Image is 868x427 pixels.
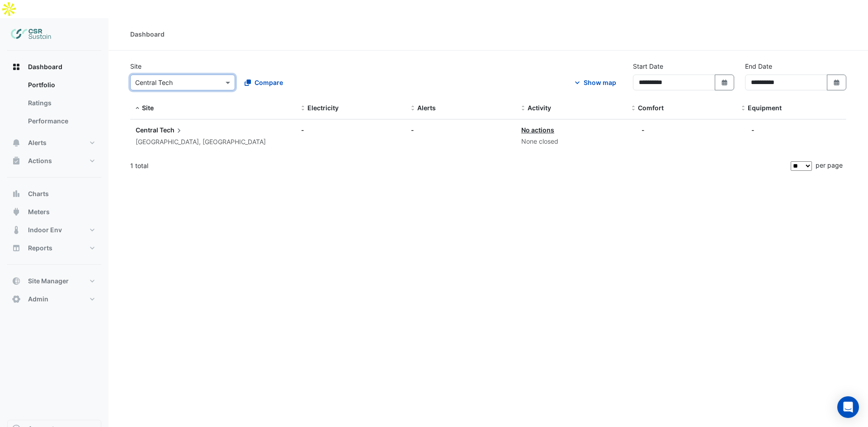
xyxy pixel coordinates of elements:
[28,138,47,147] span: Alerts
[584,78,616,87] div: Show map
[528,104,551,112] span: Activity
[301,125,401,135] div: -
[521,136,621,147] div: None closed
[28,62,62,71] span: Dashboard
[633,61,663,71] label: Start Date
[745,61,772,71] label: End Date
[12,277,21,286] app-icon: Site Manager
[28,277,69,286] span: Site Manager
[12,156,21,165] app-icon: Actions
[7,272,101,290] button: Site Manager
[721,79,729,86] fa-icon: Select Date
[12,207,21,216] app-icon: Meters
[28,207,50,216] span: Meters
[28,295,48,304] span: Admin
[12,295,21,304] app-icon: Admin
[160,125,184,135] span: Tech
[833,79,841,86] fa-icon: Select Date
[751,125,755,135] div: -
[28,225,62,235] span: Indoor Env
[837,396,859,418] div: Open Intercom Messenger
[21,112,101,130] a: Performance
[417,104,436,112] span: Alerts
[12,225,21,235] app-icon: Indoor Env
[21,76,101,94] a: Portfolio
[7,221,101,239] button: Indoor Env
[7,152,101,170] button: Actions
[567,75,622,90] button: Show map
[642,125,645,135] div: -
[12,138,21,147] app-icon: Alerts
[748,104,782,112] span: Equipment
[28,189,49,198] span: Charts
[7,203,101,221] button: Meters
[12,244,21,253] app-icon: Reports
[7,58,101,76] button: Dashboard
[136,137,266,147] div: [GEOGRAPHIC_DATA], [GEOGRAPHIC_DATA]
[130,61,142,71] label: Site
[307,104,339,112] span: Electricity
[130,29,165,39] div: Dashboard
[21,94,101,112] a: Ratings
[7,134,101,152] button: Alerts
[411,125,510,135] div: -
[11,25,52,43] img: Company Logo
[28,156,52,165] span: Actions
[7,76,101,134] div: Dashboard
[12,189,21,198] app-icon: Charts
[7,290,101,308] button: Admin
[7,185,101,203] button: Charts
[142,104,154,112] span: Site
[136,126,158,134] span: Central
[638,104,664,112] span: Comfort
[7,239,101,257] button: Reports
[239,75,289,90] button: Compare
[130,155,789,177] div: 1 total
[255,78,283,87] span: Compare
[28,244,52,253] span: Reports
[816,161,843,169] span: per page
[12,62,21,71] app-icon: Dashboard
[521,126,554,134] a: No actions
